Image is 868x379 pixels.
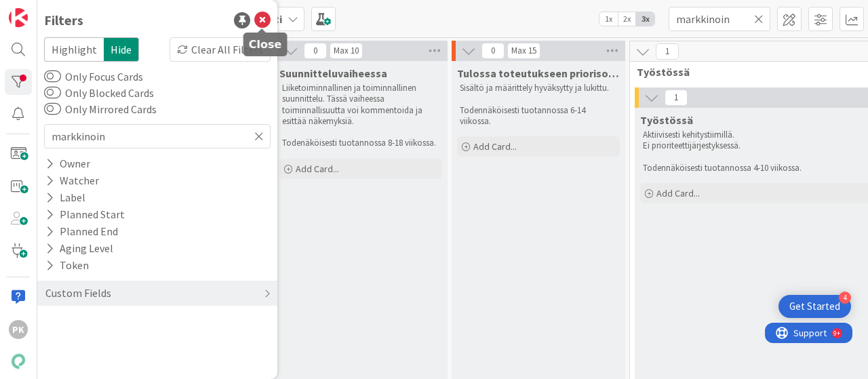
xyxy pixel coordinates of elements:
[44,257,90,274] div: Token
[44,155,92,172] div: Owner
[9,8,28,27] img: Visit kanbanzone.com
[669,7,770,31] input: Quick Filter...
[44,102,61,116] button: Only Mirrored Cards
[334,47,359,54] div: Max 10
[599,12,618,26] span: 1x
[9,352,28,371] img: avatar
[170,37,271,62] div: Clear All Filters
[656,43,679,60] span: 1
[789,300,840,313] div: Get Started
[44,206,126,223] div: Planned Start
[304,43,327,59] span: 0
[249,38,282,51] h5: Close
[44,70,61,83] button: Only Focus Cards
[656,187,700,199] span: Add Card...
[44,285,113,302] div: Custom Fields
[636,12,654,26] span: 3x
[104,37,139,62] span: Hide
[44,10,83,31] div: Filters
[44,172,100,189] div: Watcher
[44,86,61,100] button: Only Blocked Cards
[460,105,617,127] p: Todennäköisesti tuotannossa 6-14 viikossa.
[44,240,115,257] div: Aging Level
[282,138,439,148] p: Todenäköisesti tuotannossa 8-18 viikossa.
[296,163,339,175] span: Add Card...
[640,113,693,127] span: Työstössä
[511,47,536,54] div: Max 15
[44,223,119,240] div: Planned End
[618,12,636,26] span: 2x
[279,66,387,80] span: Suunnitteluvaiheessa
[665,89,688,106] span: 1
[44,101,157,117] label: Only Mirrored Cards
[44,37,104,62] span: Highlight
[44,189,87,206] div: Label
[44,68,143,85] label: Only Focus Cards
[460,83,617,94] p: Sisältö ja määrittely hyväksytty ja lukittu.
[481,43,505,59] span: 0
[28,2,62,18] span: Support
[44,124,271,148] input: Quick Filter...
[839,292,851,304] div: 4
[68,5,75,16] div: 9+
[44,85,154,101] label: Only Blocked Cards
[282,83,439,127] p: Liiketoiminnallinen ja toiminnallinen suunnittelu. Tässä vaiheessa toiminnallisuutta voi kommento...
[457,66,620,80] span: Tulossa toteutukseen priorisoituna
[778,295,851,318] div: Open Get Started checklist, remaining modules: 4
[473,140,517,153] span: Add Card...
[9,320,28,339] div: PK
